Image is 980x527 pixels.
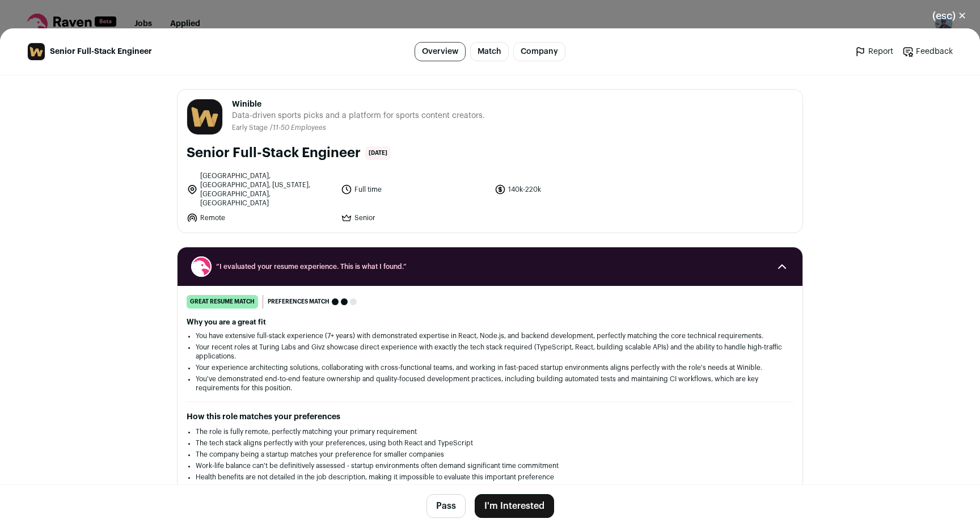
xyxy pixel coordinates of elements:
[196,473,784,482] li: Health benefits are not detailed in the job description, making it impossible to evaluate this im...
[196,439,784,448] li: The tech stack aligns perfectly with your preferences, using both React and TypeScript
[50,46,152,57] span: Senior Full-Stack Engineer
[28,43,45,60] img: 43b18ab6283ad68dcf553538c9999746d409d86ec1a7710a5e02ebaa71a55a8b.jpg
[187,171,334,208] li: [GEOGRAPHIC_DATA], [GEOGRAPHIC_DATA], [US_STATE], [GEOGRAPHIC_DATA], [GEOGRAPHIC_DATA]
[187,411,793,423] h2: How this role matches your preferences
[902,46,953,57] a: Feedback
[475,494,554,518] button: I'm Interested
[232,99,485,110] span: Winible
[341,212,488,224] li: Senior
[513,42,565,61] a: Company
[196,427,784,436] li: The role is fully remote, perfectly matching your primary requirement
[187,99,222,134] img: 43b18ab6283ad68dcf553538c9999746d409d86ec1a7710a5e02ebaa71a55a8b.jpg
[196,363,784,372] li: Your experience architecting solutions, collaborating with cross-functional teams, and working in...
[273,124,326,131] span: 11-50 Employees
[196,461,784,470] li: Work-life balance can't be definitively assessed - startup environments often demand significant ...
[196,450,784,459] li: The company being a startup matches your preference for smaller companies
[341,171,488,208] li: Full time
[232,110,485,121] span: Data-driven sports picks and a platform for sports content creators.
[216,262,764,271] span: “I evaluated your resume experience. This is what I found.”
[495,171,642,208] li: 140k-220k
[187,295,258,309] div: great resume match
[196,331,784,340] li: You have extensive full-stack experience (7+ years) with demonstrated expertise in React, Node.js...
[855,46,893,57] a: Report
[365,146,391,160] span: [DATE]
[196,343,784,361] li: Your recent roles at Turing Labs and Givz showcase direct experience with exactly the tech stack ...
[919,3,980,28] button: Close modal
[232,124,270,132] li: Early Stage
[187,212,334,224] li: Remote
[187,144,361,162] h1: Senior Full-Stack Engineer
[187,318,793,327] h2: Why you are a great fit
[268,296,330,307] span: Preferences match
[415,42,466,61] a: Overview
[426,494,466,518] button: Pass
[470,42,509,61] a: Match
[270,124,326,132] li: /
[196,374,784,393] li: You've demonstrated end-to-end feature ownership and quality-focused development practices, inclu...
